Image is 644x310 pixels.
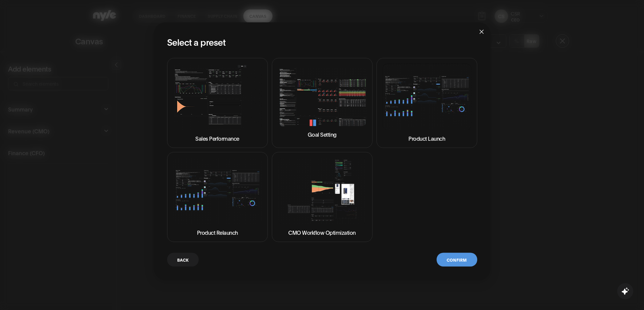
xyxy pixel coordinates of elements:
[167,253,199,266] button: Back
[437,253,477,266] button: Confirm
[167,36,477,47] h2: Select a preset
[278,67,367,126] img: Goal Setting
[272,58,373,148] button: Goal Setting
[288,228,356,236] p: CMO Workflow Optimization
[173,157,262,224] img: Product Relaunch
[408,134,445,142] p: Product Launch
[272,152,373,242] button: CMO Workflow Optimization
[167,58,268,148] button: Sales Performance
[382,63,472,130] img: Product Launch
[479,29,484,34] span: close
[308,130,337,138] p: Goal Setting
[195,134,239,142] p: Sales Performance
[167,152,268,242] button: Product Relaunch
[173,63,262,130] img: Sales Performance
[377,58,477,148] button: Product Launch
[197,228,238,236] p: Product Relaunch
[278,158,367,224] img: CMO Workflow Optimization
[473,22,491,40] button: Close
